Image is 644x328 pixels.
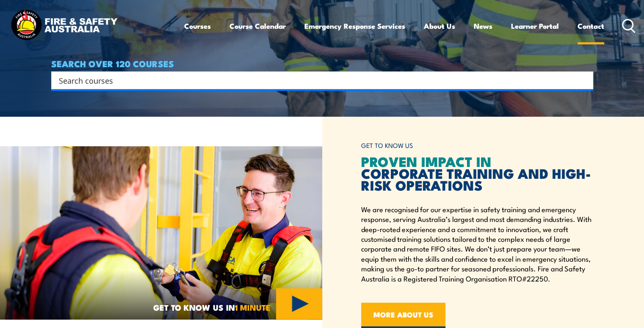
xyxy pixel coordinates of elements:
[184,15,211,37] a: Courses
[424,15,455,37] a: About Us
[153,303,271,311] span: GET TO KNOW US IN
[229,15,286,37] a: Course Calendar
[361,155,593,191] h2: CORPORATE TRAINING AND HIGH-RISK OPERATIONS
[304,15,405,37] a: Emergency Response Services
[474,15,492,37] a: News
[235,301,271,313] strong: 1 MINUTE
[59,74,575,87] input: Search input
[578,15,604,37] a: Contact
[361,204,593,283] p: We are recognised for our expertise in safety training and emergency response, serving Australia’...
[61,74,576,86] form: Search form
[578,74,590,86] button: Search magnifier button
[361,138,593,153] h6: GET TO KNOW US
[51,59,593,68] h4: SEARCH OVER 120 COURSES
[361,150,492,172] span: PROVEN IMPACT IN
[361,303,445,328] a: MORE ABOUT US
[511,15,559,37] a: Learner Portal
